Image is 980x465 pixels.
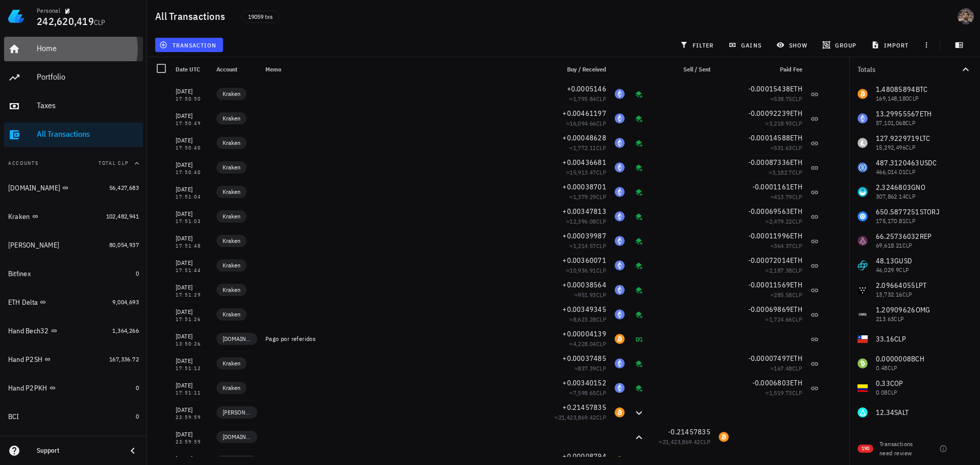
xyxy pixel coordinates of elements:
[748,109,791,118] span: -0.00092239
[790,231,802,240] span: ETH
[566,119,606,127] span: ≈
[176,219,208,224] div: 17:51:03
[155,8,229,25] h1: All Transactions
[176,366,208,371] div: 17:51:12
[176,268,208,273] div: 17:51:44
[574,364,606,372] span: ≈
[212,57,261,82] div: Account
[176,160,208,170] div: [DATE]
[683,65,710,73] span: Sell / Sent
[562,231,606,240] span: +0.00039987
[792,168,802,176] span: CLP
[649,57,715,82] div: Sell / Sent
[774,144,792,152] span: 531.63
[8,241,59,250] div: [PERSON_NAME]
[573,242,596,250] span: 1,214.57
[570,217,596,225] span: 12,396.08
[216,65,237,73] span: Account
[223,211,240,222] span: Kraken
[862,445,869,453] span: 190
[615,260,625,271] div: ETH-icon
[748,207,791,216] span: -0.00069563
[770,242,802,250] span: ≈
[265,65,281,73] span: Memo
[176,86,208,96] div: [DATE]
[752,182,791,191] span: -0.0001161
[4,204,143,229] a: Kraken 102,482,941
[562,329,606,338] span: +0.00004139
[578,364,596,372] span: 837.39
[261,57,545,82] div: Memo
[596,95,606,103] span: CLP
[562,280,606,289] span: +0.00038564
[37,7,60,15] div: Personal
[769,217,792,225] span: 2,479.22
[790,182,802,191] span: ETH
[106,212,139,220] span: 102,482,941
[748,280,791,289] span: -0.00011569
[4,123,143,147] a: All Transactions
[879,439,922,458] div: Transactions need review
[857,66,960,73] div: Totals
[574,291,606,299] span: ≈
[8,384,47,393] div: Hand P2PKH
[176,429,208,439] div: [DATE]
[4,404,143,429] a: BCI 0
[555,413,606,421] span: ≈
[615,236,625,246] div: ETH-icon
[176,65,200,73] span: Date UTC
[37,72,139,82] div: Portfolio
[8,298,38,307] div: ETH Delta
[176,331,208,341] div: [DATE]
[109,184,139,191] span: 56,427,683
[8,412,19,421] div: BCI
[774,291,792,299] span: 285.58
[748,158,791,167] span: -0.00087336
[615,211,625,222] div: ETH-icon
[615,285,625,295] div: ETH-icon
[176,405,208,415] div: [DATE]
[562,452,606,461] span: +0.00008794
[566,217,606,225] span: ≈
[37,101,139,110] div: Taxes
[94,18,106,27] span: CLP
[8,327,49,335] div: Hand Bech32
[748,305,791,314] span: -0.00069869
[223,113,240,124] span: Kraken
[790,256,802,265] span: ETH
[223,334,251,344] span: [DOMAIN_NAME]
[573,315,596,323] span: 8,623.28
[596,291,606,299] span: CLP
[176,111,208,121] div: [DATE]
[562,256,606,265] span: +0.00360071
[223,260,240,271] span: Kraken
[8,270,31,278] div: Bitfinex
[223,89,240,99] span: Kraken
[223,383,240,393] span: Kraken
[724,38,768,52] button: gains
[790,354,802,363] span: ETH
[176,170,208,175] div: 17:50:40
[562,158,606,167] span: +0.00436681
[615,187,625,197] div: ETH-icon
[700,438,710,446] span: CLP
[792,95,802,103] span: CLP
[4,151,143,176] button: AccountsTotal CLP
[4,261,143,286] a: Bitfinex 0
[562,378,606,387] span: +0.00340152
[682,41,714,49] span: filter
[176,135,208,145] div: [DATE]
[790,305,802,314] span: ETH
[752,378,791,387] span: -0.0006803
[4,347,143,372] a: Hand P2SH 167,336.72
[615,89,625,99] div: ETH-icon
[596,389,606,397] span: CLP
[615,358,625,369] div: ETH-icon
[562,207,606,216] span: +0.00347813
[774,364,792,372] span: 167.48
[248,11,273,22] span: 19059 txs
[223,407,251,418] span: [PERSON_NAME]
[873,41,909,49] span: import
[748,354,791,363] span: -0.00007497
[4,94,143,118] a: Taxes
